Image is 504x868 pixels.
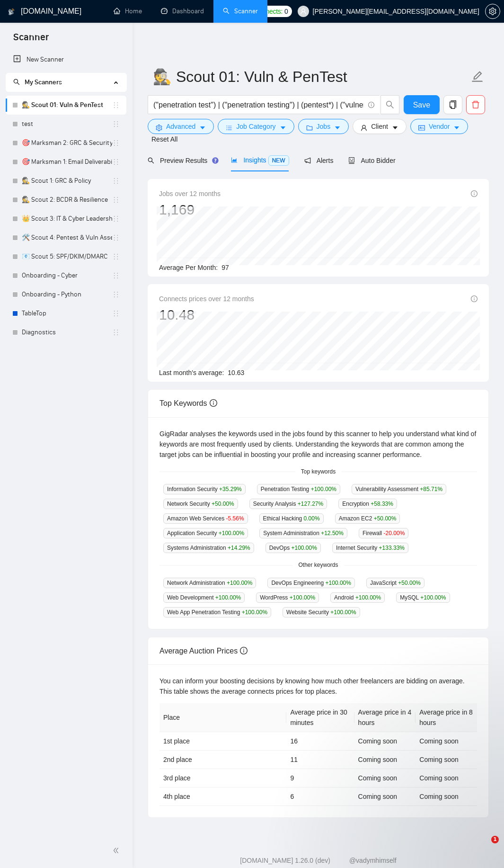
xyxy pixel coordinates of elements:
div: 10.48 [159,306,254,324]
span: Insights [231,156,289,164]
td: Coming soon [354,732,416,751]
span: Connects: [254,6,283,17]
img: logo [8,4,15,19]
li: 👑 Scout 3: IT & Cyber Leadership [6,209,126,228]
span: Security Analysis [249,499,327,509]
iframe: Intercom live chat [472,836,495,859]
div: Top Keywords [159,390,477,417]
td: 2nd place [159,751,286,769]
li: Onboarding - Cyber [6,266,126,285]
li: 🎯 Marksman 1: Email Deliverability [6,152,126,171]
a: searchScanner [223,7,258,15]
li: 🛠️ Scout 4: Pentest & Vuln Assessment [6,228,126,247]
span: info-circle [240,647,248,654]
span: +100.00 % [215,594,241,601]
a: homeHome [114,7,142,15]
span: Client [371,121,388,132]
span: Jobs [317,121,331,132]
li: 📧 Scout 5: SPF/DKIM/DMARC [6,247,126,266]
span: DevOps [265,543,321,553]
span: setting [486,8,500,15]
span: Alerts [304,157,334,164]
span: -5.56 % [226,515,244,522]
span: holder [112,196,120,204]
td: 11 [286,751,354,769]
span: Connects prices over 12 months [159,294,254,304]
span: +50.00 % [398,580,421,586]
li: 🕵️ Scout 1: GRC & Policy [6,171,126,190]
span: +100.00 % [326,580,351,586]
button: idcardVendorcaret-down [410,119,468,134]
span: Internet Security [332,543,408,553]
a: @vadymhimself [349,857,397,864]
span: +100.00 % [311,486,336,492]
li: 🕵️ Scout 01: Vuln & PenTest [6,96,126,115]
span: holder [112,272,120,279]
th: Average price in 8 hours [416,703,477,732]
span: Encryption [338,499,397,509]
a: 🕵️ Scout 01: Vuln & PenTest [22,96,112,115]
button: Save [404,95,440,114]
div: GigRadar analyses the keywords used in the jobs found by this scanner to help you understand what... [159,429,477,460]
span: MySQL [396,592,450,603]
span: Save [413,99,430,111]
span: +100.00 % [242,609,267,616]
td: Coming soon [416,769,477,787]
span: double-left [113,846,122,855]
span: 10.63 [228,369,244,376]
a: 🎯 Marksman 1: Email Deliverability [22,152,112,171]
a: 👑 Scout 3: IT & Cyber Leadership [22,209,112,228]
span: Android [330,592,385,603]
td: 4th place [159,787,286,806]
a: 🕵️ Scout 2: BCDR & Resilience [22,190,112,209]
span: info-circle [471,295,477,302]
span: info-circle [368,102,374,108]
span: caret-down [453,124,460,131]
span: Application Security [163,528,248,538]
span: holder [112,310,120,317]
span: caret-down [199,124,206,131]
span: +58.33 % [371,501,393,507]
span: setting [156,124,162,131]
span: +50.00 % [212,501,234,507]
span: holder [112,234,120,242]
a: [DOMAIN_NAME] 1.26.0 (dev) [240,857,330,864]
span: My Scanners [13,78,62,86]
span: +100.00 % [330,609,356,616]
span: Auto Bidder [348,157,395,164]
a: Onboarding - Cyber [22,266,112,285]
li: TableTop [6,304,126,323]
span: +85.71 % [420,486,442,492]
td: 6 [286,787,354,806]
div: 1,169 [159,201,221,219]
input: Search Freelance Jobs... [153,99,364,111]
span: idcard [418,124,425,131]
a: test [22,115,112,134]
span: delete [467,100,485,109]
span: Last month's average: [159,369,224,376]
span: +127.27 % [298,501,323,507]
span: Other keywords [292,561,344,570]
span: My Scanners [25,78,62,86]
span: notification [304,157,311,164]
span: 1 [491,836,499,843]
th: Average price in 30 minutes [286,703,354,732]
td: 3rd place [159,769,286,787]
li: New Scanner [6,50,126,69]
a: TableTop [22,304,112,323]
span: +100.00 % [290,594,315,601]
span: JavaScript [366,578,424,588]
span: Information Security [163,484,246,494]
a: 🕵️ Scout 1: GRC & Policy [22,171,112,190]
span: holder [112,158,120,166]
span: caret-down [392,124,398,131]
td: 1st place [159,732,286,751]
span: Average Per Month: [159,264,218,271]
li: test [6,115,126,134]
span: user [361,124,367,131]
span: holder [112,253,120,260]
span: Top keywords [295,467,341,476]
th: Place [159,703,286,732]
span: area-chart [231,157,238,163]
button: userClientcaret-down [353,119,407,134]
